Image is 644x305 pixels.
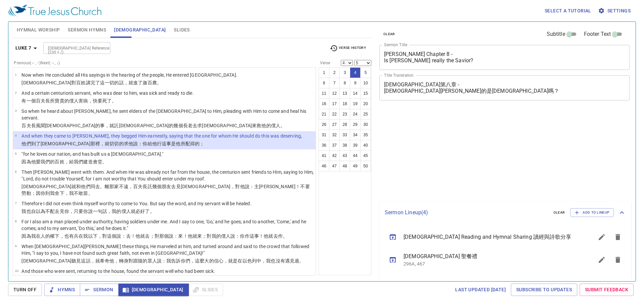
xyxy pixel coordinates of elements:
button: 33 [339,130,350,140]
button: 11 [319,88,329,99]
p: 因為 [21,233,314,239]
span: clear [383,31,395,37]
wg4721: 下 [60,190,93,196]
span: 9 [15,244,16,248]
button: 1 [319,67,329,78]
span: 7 [15,201,16,205]
button: clear [549,209,569,217]
span: Hymns [50,286,75,294]
p: [DEMOGRAPHIC_DATA]對 [21,79,237,86]
wg191: 這話 [81,258,304,263]
wg2532: 去 [145,233,287,239]
button: 32 [329,130,340,140]
button: 24 [350,109,361,120]
button: 31 [319,130,329,140]
button: Add to Lineup [570,208,614,217]
p: 他們到了 [21,140,302,147]
button: Luke 7 [13,42,42,54]
span: Select a tutorial [545,7,591,15]
button: 7 [329,78,340,88]
button: 25 [360,109,371,120]
button: [DEMOGRAPHIC_DATA] [118,284,189,296]
textarea: [PERSON_NAME] Chapter 8 - Is [PERSON_NAME] really the Savior? [384,51,625,64]
button: 13 [339,88,350,99]
button: 38 [339,140,350,151]
wg3956: 的話 [114,80,162,85]
p: 有一個 [21,97,194,104]
p: For I also am a man placed under authority, having soldiers under me. And I say to one, 'Go,' and... [21,218,314,232]
button: Verse History [326,43,370,53]
p: 我 [21,208,251,215]
wg1519: 百姓 [76,80,162,85]
p: 因為 [21,158,163,165]
button: 5 [360,67,371,78]
wg846: 同去 [21,184,310,196]
wg2560: ，快要 [88,98,117,103]
wg3816: 就 [131,209,155,214]
wg846: ，轉身 [114,258,304,263]
wg1473: 在 [36,233,287,239]
wg3618: 會堂 [93,159,107,164]
label: Verse [319,61,330,65]
button: 27 [329,119,340,130]
wg1849: 下 [55,233,287,239]
button: 20 [360,98,371,109]
span: Last updated [DATE] [455,286,506,294]
wg1063: 我 [31,233,287,239]
a: Submit Feedback [580,284,634,296]
button: 18 [339,98,350,109]
wg3930: 這事 [162,141,204,146]
wg4102: ，就是在 [223,258,304,263]
button: 23 [339,109,350,120]
button: 22 [329,109,340,120]
span: Verse History [330,44,366,52]
p: [DEMOGRAPHIC_DATA] [21,257,314,264]
wg3756: 敢當 [78,190,93,196]
wg3195: 死 [102,98,116,103]
wg4245: 去求 [193,123,285,128]
wg4198: 。離 [21,184,310,196]
wg4762: 對跟隨 [128,258,304,263]
wg2424: 聽見 [71,258,304,263]
wg2257: 百姓 [55,159,107,164]
wg5023: ，就希奇 [91,258,304,263]
wg2424: 的事，就託 [95,123,285,128]
wg4487: ，就進了 [124,80,162,85]
wg3761: 配 [50,209,154,214]
textarea: [DEMOGRAPHIC_DATA]第八章 - [DEMOGRAPHIC_DATA][PERSON_NAME]的是[DEMOGRAPHIC_DATA]嗎？ [384,81,625,94]
wg1484: ，給我們 [64,159,107,164]
wg2064: ！他就 [183,233,287,239]
wg3870: 他 [128,141,204,146]
wg1683: 也自以為不 [26,209,155,214]
wg2064: 救 [257,123,285,128]
a: Last updated [DATE] [452,284,508,296]
p: Now when He concluded all His sayings in the hearing of the people, He entered [GEOGRAPHIC_DATA]. [21,72,237,78]
button: Turn Off [8,284,42,296]
img: True Jesus Church [8,5,101,17]
wg2532: 有 [69,233,287,239]
wg1161: 和 [21,184,310,196]
wg4314: [DEMOGRAPHIC_DATA] [41,141,204,146]
button: 36 [319,140,329,151]
wg5124: 是他 [171,141,204,146]
wg3739: 所 [181,141,205,146]
wg1295: 他的 [261,123,285,128]
span: Footer Text [584,30,611,38]
span: Submit Feedback [585,286,628,294]
wg3761: 遇見 [285,258,304,263]
wg1543: 所寶貴的 [50,98,116,103]
span: Hymnal Worship [17,26,60,34]
wg3004: ：去 [121,233,287,239]
button: 41 [319,150,329,161]
wg3004: ：你給他行 [138,141,204,146]
wg2065: [DEMOGRAPHIC_DATA]來 [202,123,285,128]
button: 50 [360,161,371,171]
button: 6 [319,78,329,88]
span: Settings [599,7,631,15]
p: And a certain centurion's servant, who was dear to him, was sick and ready to die. [21,90,194,96]
wg190: 的眾人 [143,258,304,263]
wg2147: 過。 [294,258,304,263]
wg5124: ！他就 [259,233,287,239]
wg2254: 建造 [83,159,107,164]
wg2192: 兵 [74,233,287,239]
